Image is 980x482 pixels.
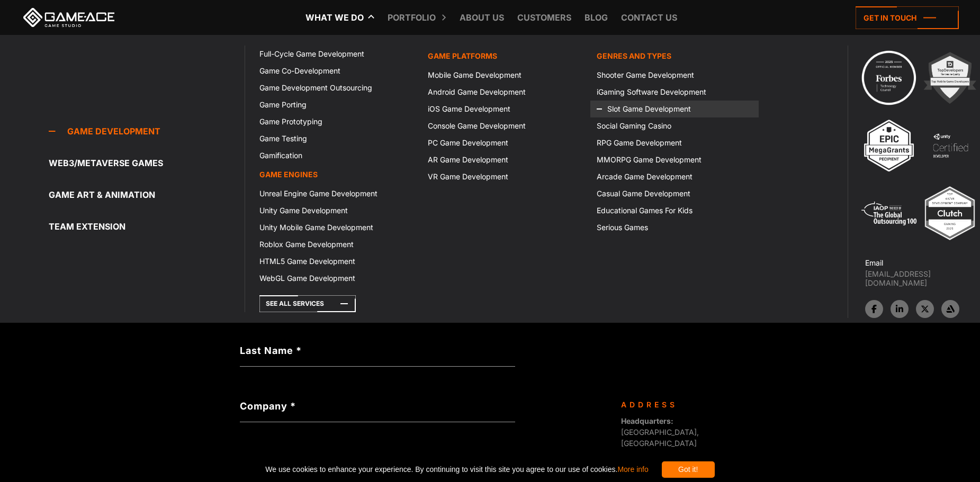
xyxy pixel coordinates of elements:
a: Team Extension [49,216,244,237]
img: Technology council badge program ace 2025 game ace [860,49,918,107]
a: iGaming Software Development [590,84,759,101]
a: More info [617,465,648,474]
strong: Headquarters: [621,416,673,425]
a: Game Art & Animation [49,184,244,205]
a: Game Prototyping [253,113,421,130]
a: Game Porting [253,96,421,113]
a: Casual Game Development [590,185,759,202]
a: Game platforms [421,46,590,67]
img: 5 [860,184,918,242]
a: Game Development Outsourcing [253,79,421,96]
a: Unity Mobile Game Development [253,219,421,236]
a: Game development [49,121,244,142]
img: 2 [921,49,979,107]
a: MMORPG Game Development [590,151,759,168]
img: 3 [860,116,918,175]
a: Arcade Game Development [590,168,759,185]
label: Email * [240,454,515,469]
a: Unity Game Development [253,202,421,219]
a: Slot Game Development [590,101,759,117]
a: HTML5 Game Development [253,253,421,270]
a: Android Game Development [421,84,590,101]
a: iOS Game Development [421,101,590,117]
a: WebGL Game Development [253,270,421,287]
span: [GEOGRAPHIC_DATA], [GEOGRAPHIC_DATA] [621,416,699,448]
img: Top ar vr development company gaming 2025 game ace [921,184,979,242]
a: Genres and Types [590,46,759,67]
a: VR Game Development [421,168,590,185]
a: AR Game Development [421,151,590,168]
a: PC Game Development [421,134,590,151]
div: Address [621,399,732,410]
a: Serious Games [590,219,759,236]
a: Game Co-Development [253,62,421,79]
div: Got it! [662,461,715,478]
a: Game Engines [253,164,421,185]
label: Company * [240,399,515,413]
a: Social Gaming Casino [590,117,759,134]
a: Educational Games For Kids [590,202,759,219]
a: Unreal Engine Game Development [253,185,421,202]
a: Full-Cycle Game Development [253,46,421,62]
a: [EMAIL_ADDRESS][DOMAIN_NAME] [865,269,980,287]
strong: Email [865,258,883,267]
a: Get in touch [856,6,959,29]
a: Mobile Game Development [421,67,590,84]
a: Web3/Metaverse Games [49,152,244,174]
a: Game Testing [253,130,421,147]
a: See All Services [259,295,356,312]
span: We use cookies to enhance your experience. By continuing to visit this site you agree to our use ... [265,461,648,478]
a: Shooter Game Development [590,67,759,84]
a: Gamification [253,147,421,164]
a: Roblox Game Development [253,236,421,253]
label: Last Name * [240,343,515,358]
a: Console Game Development [421,117,590,134]
a: RPG Game Development [590,134,759,151]
img: 4 [921,116,979,175]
